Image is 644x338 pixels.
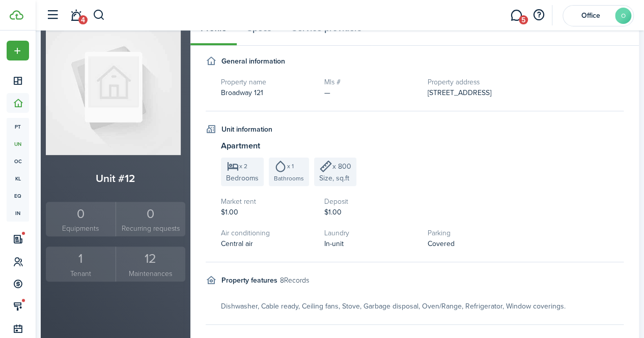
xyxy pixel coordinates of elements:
div: 12 [119,249,183,268]
span: Size, sq.ft [319,173,349,183]
h5: Laundry [324,228,417,238]
div: 0 [119,204,183,224]
a: un [7,135,29,152]
button: Open resource center [530,7,547,24]
h5: Air conditioning [221,228,314,238]
span: Bathrooms [274,174,304,183]
a: in [7,204,29,222]
div: 0 [48,204,113,224]
a: eq [7,187,29,204]
img: Unit avatar [46,20,181,155]
h4: Property features [221,275,277,286]
a: Specs [237,15,282,46]
a: Messaging [507,3,526,28]
span: $1.00 [221,207,238,218]
button: Open menu [7,41,29,60]
h3: Apartment [221,140,624,152]
small: Recurring requests [119,223,183,234]
a: oc [7,152,29,170]
span: x 2 [239,163,247,169]
span: In-unit [324,238,344,249]
a: 12Maintenances [116,247,185,282]
button: Open sidebar [43,6,62,25]
span: Broadway 121 [221,87,263,98]
span: — [324,87,330,98]
span: x 1 [287,163,294,169]
h5: Parking [427,228,520,238]
a: 0Recurring requests [116,202,185,237]
avatar-text: O [615,8,631,24]
span: Office [570,12,611,19]
span: $1.00 [324,207,342,218]
img: TenantCloud [10,10,23,20]
h5: Property name [221,77,314,87]
a: pt [7,118,29,135]
h4: General information [221,56,285,67]
span: Covered [427,238,454,249]
h2: Unit #12 [46,170,185,187]
small: Tenant [48,268,113,279]
h4: Unit information [221,124,272,135]
a: 0Equipments [46,202,116,237]
div: Dishwasher, Cable ready, Ceiling fans, Stove, Garbage disposal, Oven/Range, Refrigerator, Window ... [221,301,624,312]
a: Service providers [282,15,372,46]
a: kl [7,170,29,187]
span: x 800 [332,161,351,172]
small: 8 Records [280,275,309,286]
small: Equipments [48,223,113,234]
span: 5 [519,15,528,24]
div: 1 [48,249,113,268]
span: [STREET_ADDRESS] [427,87,491,98]
a: 1Tenant [46,247,116,282]
a: Notifications [66,3,86,28]
span: Central air [221,238,253,249]
h5: Property address [427,77,624,87]
h5: Deposit [324,196,417,207]
span: 4 [78,15,88,24]
h5: Market rent [221,196,314,207]
span: Bedrooms [226,173,259,183]
button: Search [93,7,105,24]
small: Maintenances [119,268,183,279]
h5: Mls # [324,77,417,87]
